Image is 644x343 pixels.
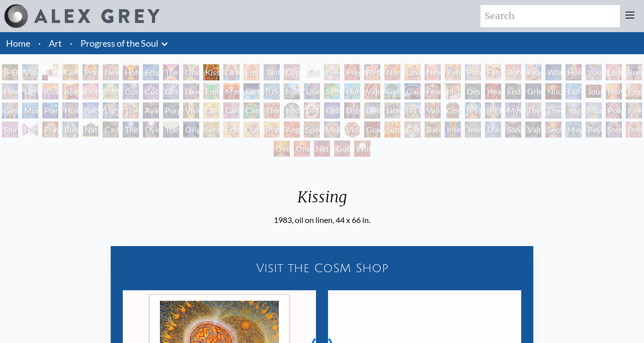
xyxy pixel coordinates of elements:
[465,64,481,80] div: Promise
[465,102,481,119] div: [PERSON_NAME]
[264,102,280,119] div: Third Eye Tears of Joy
[425,64,441,80] div: New Family
[22,83,38,99] div: Lightweaver
[103,122,119,138] div: Caring
[626,64,642,80] div: Breathing
[304,102,320,119] div: DMT - The Spirit Molecule
[485,102,501,119] div: [PERSON_NAME]
[364,102,380,119] div: Deities & Demons Drinking from the Milky Pool
[425,122,441,138] div: Bardo Being
[264,122,280,138] div: Psychomicrograph of a Fractal Paisley Cherub Feather Tip
[445,102,461,119] div: Cosmic [DEMOGRAPHIC_DATA]
[566,122,582,138] div: Mayan Being
[62,64,78,80] div: Contemplation
[2,83,18,99] div: Healing
[42,122,58,138] div: Praying Hands
[264,83,280,99] div: [US_STATE] Song
[244,83,260,99] div: Earth Energies
[123,122,139,138] div: The Soul Finds It's Way
[445,83,461,99] div: Insomnia
[354,141,370,157] div: White Light
[284,83,300,99] div: Metamorphosis
[143,122,159,138] div: Dying
[586,102,602,119] div: Mudra
[22,64,38,80] div: Visionary Origin of Language
[284,122,300,138] div: Angel Skin
[274,188,370,214] div: Kissing
[103,83,119,99] div: Bond
[203,83,219,99] div: Emerald Grail
[304,122,320,138] div: Spectral Lotus
[384,64,400,80] div: Nursing
[364,64,380,80] div: Birth
[525,102,541,119] div: The Seer
[2,102,18,119] div: Glimpsing the Empyrean
[294,141,310,157] div: One
[344,64,360,80] div: Pregnancy
[545,122,561,138] div: Secret Writing Being
[123,64,139,80] div: Holy Grail
[304,83,320,99] div: Lilacs
[274,141,290,157] div: Oversoul
[183,122,199,138] div: Original Face
[62,83,78,99] div: Aperture
[465,83,481,99] div: Despair
[425,83,441,99] div: Fear
[344,122,360,138] div: Vision Crystal Tondo
[264,64,280,80] div: Tantra
[163,122,179,138] div: Transfiguration
[606,122,622,138] div: Steeplehead 1
[344,83,360,99] div: Humming Bird
[314,141,330,157] div: Net of Being
[163,64,179,80] div: The Kiss
[626,83,642,99] div: Prostration
[606,64,622,80] div: Laughing Man
[83,102,99,119] div: Networks
[324,122,340,138] div: Vision Crystal
[2,122,18,138] div: Spirit Animates the Flesh
[344,102,360,119] div: Dissectional Art for Tool's Lateralus CD
[22,122,38,138] div: Hands that See
[480,5,620,27] input: Search
[284,102,300,119] div: Body/Mind as a Vibratory Field of Energy
[123,83,139,99] div: Cosmic Creativity
[586,122,602,138] div: Peyote Being
[223,83,239,99] div: Mysteriosa 2
[445,64,461,80] div: Zena Lotus
[586,64,602,80] div: Young & Old
[606,102,622,119] div: Power to the Peaceful
[545,64,561,80] div: Wonder
[505,102,521,119] div: Mystic Eye
[566,102,582,119] div: Yogi & the Möbius Sphere
[103,102,119,119] div: Lightworker
[62,122,78,138] div: Blessing Hand
[566,83,582,99] div: Eco-Atlas
[203,102,219,119] div: Cannabis Mudra
[626,122,642,138] div: Steeplehead 2
[83,64,99,80] div: Praying
[143,102,159,119] div: Ayahuasca Visitation
[223,102,239,119] div: Cannabis Sutra
[364,122,380,138] div: Guardian of Infinite Vision
[405,83,421,99] div: Gaia
[284,64,300,80] div: Copulating
[6,38,30,49] a: Home
[2,64,18,80] div: [PERSON_NAME] & Eve
[525,64,541,80] div: Reading
[143,64,159,80] div: Eclipse
[525,122,541,138] div: Vajra Being
[405,102,421,119] div: [PERSON_NAME]
[244,122,260,138] div: Ophanic Eyelash
[545,102,561,119] div: Theologue
[244,102,260,119] div: Cannabacchus
[606,83,622,99] div: Holy Fire
[485,64,501,80] div: Family
[566,64,582,80] div: Holy Family
[117,252,527,284] a: Visit the CoSM Shop
[324,102,340,119] div: Collective Vision
[586,83,602,99] div: Journey of the Wounded Healer
[465,122,481,138] div: Jewel Being
[384,102,400,119] div: Liberation Through Seeing
[525,83,541,99] div: Grieving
